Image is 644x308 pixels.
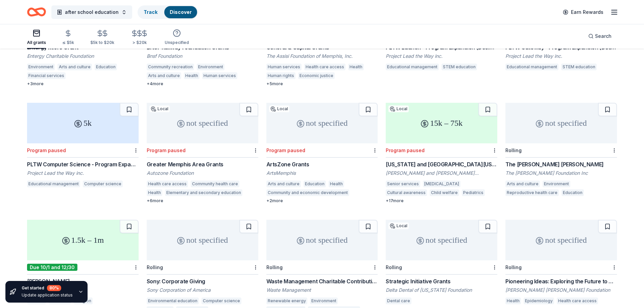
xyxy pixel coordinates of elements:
div: Environment [310,298,338,304]
button: > $20k [130,27,148,49]
a: not specifiedRollingPioneering Ideas: Exploring the Future to Build a Culture of Health[PERSON_NA... [505,220,617,306]
button: after school education [51,5,132,19]
div: + 4 more [147,81,258,87]
div: + 6 more [147,198,258,204]
div: Waste Management Charitable Contributions Program [266,277,378,285]
div: The [PERSON_NAME] [PERSON_NAME] [505,160,617,168]
a: Track [144,9,158,15]
div: not specified [266,220,378,260]
div: [MEDICAL_DATA] [423,181,460,187]
div: Pioneering Ideas: Exploring the Future to Build a Culture of Health [505,277,617,285]
div: Health [184,72,199,79]
button: Search [583,29,617,43]
div: Health care access [557,298,598,304]
div: Arts and culture [147,72,181,79]
div: Rolling [266,264,283,270]
div: Computer science [201,298,241,304]
div: ≤ $5k [62,40,74,45]
div: Human services [266,64,302,70]
div: not specified [505,220,617,260]
button: All grants [27,26,46,49]
a: 5kProgram pausedPLTW Computer Science - Program Expansion (Design Conveyer Systems)Project Lead t... [27,103,139,189]
a: not specifiedLocalProgram pausedArtsZone GrantsArtsMemphisArts and cultureEducationHealthCommunit... [266,103,378,204]
button: Unspecified [165,26,189,49]
div: Health care access [304,64,345,70]
div: Entergy Charitable Foundation [27,53,139,60]
div: ArtsZone Grants [266,160,378,168]
div: Arts and culture [57,64,92,70]
div: Autozone Foundation [147,170,258,176]
div: Educational management [386,64,439,70]
a: not specifiedRollingThe [PERSON_NAME] [PERSON_NAME]The [PERSON_NAME] Foundation IncArts and cultu... [505,103,617,198]
div: Rolling [505,264,522,270]
div: Financial services [27,72,66,79]
div: Community and economic development [266,189,349,196]
span: after school education [65,8,119,16]
div: + 5 more [266,81,378,87]
div: Delta Dental of [US_STATE] Foundation [386,287,497,293]
div: Health [505,298,521,304]
div: Waste Management [266,287,378,293]
div: Environmental education [147,298,199,304]
div: Arts and culture [266,181,301,187]
span: Search [595,32,612,40]
div: [PERSON_NAME] [PERSON_NAME] Foundation [505,287,617,293]
div: Program paused [386,147,425,153]
div: Strategic Initiative Grants [386,277,497,285]
div: + 2 more [266,198,378,204]
div: Education [304,181,326,187]
div: Education [562,189,584,196]
a: not specifiedLocalProgram pausedGreater Memphis Area GrantsAutozone FoundationHealth care accessC... [147,103,258,204]
a: Home [27,4,46,20]
div: Arts and culture [505,181,540,187]
div: The Assisi Foundation of Memphis, Inc. [266,53,378,60]
button: $5k to $20k [90,27,114,49]
div: $5k to $20k [90,40,114,45]
div: Educational management [505,64,558,70]
div: Local [388,105,409,112]
div: Environment [543,181,570,187]
div: Human services [202,72,237,79]
div: > $20k [130,40,148,45]
div: Arts and culture [337,72,372,79]
div: Elementary and secondary education [165,189,242,196]
div: Health [348,64,364,70]
div: Environment [27,64,55,70]
a: Discover [170,9,192,15]
div: All grants [27,40,46,45]
div: ArtsMemphis [266,170,378,176]
div: Health [329,181,344,187]
div: [PERSON_NAME] and [PERSON_NAME] Foundation [386,170,497,176]
div: Dental care [386,298,411,304]
div: Education [95,64,117,70]
div: STEM education [442,64,477,70]
div: Bnsf Foundation [147,53,258,60]
div: + 17 more [386,198,497,204]
div: Program paused [147,147,186,153]
div: Rolling [386,264,402,270]
div: Rolling [505,147,522,153]
div: Project Lead the Way inc. [386,53,497,60]
div: Computer science [83,181,123,187]
div: Program paused [27,147,66,153]
a: Earn Rewards [559,6,607,18]
button: ≤ $5k [62,27,74,49]
div: Local [269,105,289,112]
div: Health [147,189,162,196]
div: Update application status [22,292,73,298]
div: Sony Corporation of America [147,287,258,293]
div: Community recreation [147,64,194,70]
div: Local [388,222,409,229]
div: 80 % [47,285,61,291]
div: Rolling [147,264,163,270]
div: Epidemiology [524,298,554,304]
div: Community health care [191,181,239,187]
div: Human rights [266,72,295,79]
div: 15k – 75k [386,103,497,143]
div: Reproductive health care [505,189,559,196]
div: Project Lead the Way inc. [27,170,139,176]
a: 15k – 75kLocalProgram paused[US_STATE] and [GEOGRAPHIC_DATA][US_STATE] Grants[PERSON_NAME] and [P... [386,103,497,204]
div: Senior services [386,181,420,187]
div: 5k [27,103,139,143]
div: not specified [147,103,258,143]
